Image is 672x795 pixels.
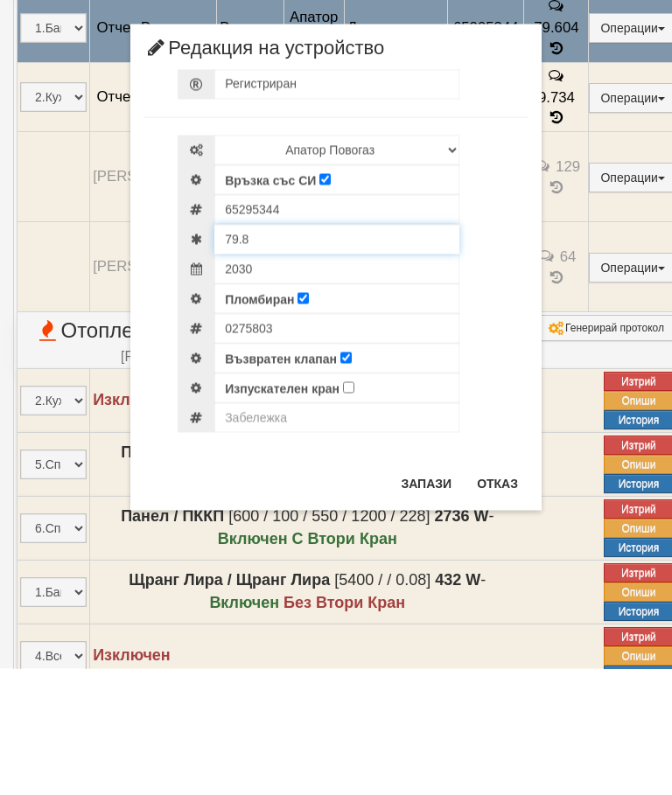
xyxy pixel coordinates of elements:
[297,419,309,430] input: Пломбиран
[319,300,331,311] input: Връзка със СИ
[214,262,459,291] select: Марка и Модел
[390,596,462,624] button: Запази
[214,351,459,380] input: Текущо показание
[214,380,459,410] input: Метрологична годност
[225,203,297,217] span: Регистриран
[214,529,459,559] input: Забележка
[214,440,459,470] input: Номер на Холендрова гайка
[343,508,354,520] input: Изпускателен кран
[225,506,339,524] label: Изпускателен кран
[225,477,337,494] label: Възвратен клапан
[340,478,352,490] input: Възвратен клапан
[214,321,459,351] input: Сериен номер
[225,298,316,316] label: Връзка със СИ
[466,596,528,624] button: Отказ
[143,164,384,196] span: Редакция на устройство
[225,417,294,435] label: Пломбиран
